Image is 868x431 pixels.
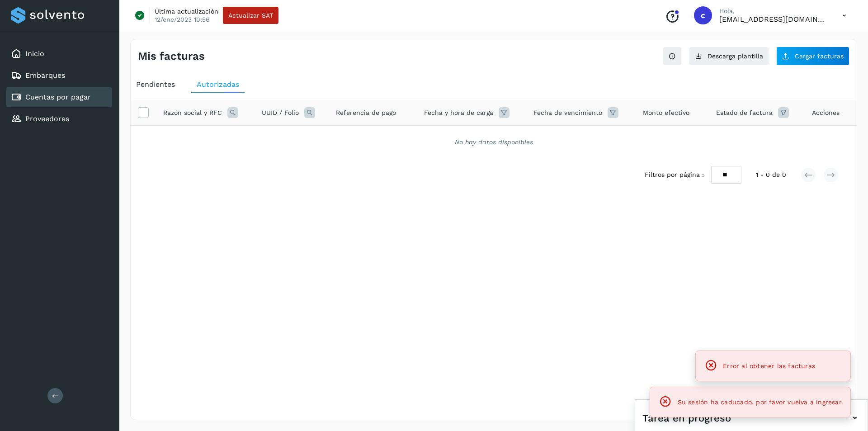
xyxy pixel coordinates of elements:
[756,170,786,180] span: 1 - 0 de 0
[424,108,493,118] span: Fecha y hora de carga
[228,12,273,19] span: Actualizar SAT
[138,50,205,63] h4: Mis facturas
[723,362,815,369] span: Error al obtener las facturas
[776,47,849,66] button: Cargar facturas
[25,49,44,58] a: Inicio
[716,108,773,118] span: Estado de factura
[708,53,763,59] span: Descarga plantilla
[643,108,689,118] span: Monto efectivo
[678,398,843,406] span: Su sesión ha caducado, por favor vuelva a ingresar.
[6,87,112,107] div: Cuentas por pagar
[812,108,840,118] span: Acciones
[795,53,844,59] span: Cargar facturas
[6,66,112,85] div: Embarques
[6,109,112,129] div: Proveedores
[719,7,828,15] p: Hola,
[642,407,860,429] div: Tarea en progreso
[136,80,175,89] span: Pendientes
[533,108,602,118] span: Fecha de vencimiento
[142,137,845,147] div: No hay datos disponibles
[645,170,704,180] span: Filtros por página :
[25,93,91,101] a: Cuentas por pagar
[155,15,210,24] p: 12/ene/2023 10:56
[163,108,222,118] span: Razón social y RFC
[25,114,69,123] a: Proveedores
[197,80,239,89] span: Autorizadas
[223,7,278,24] button: Actualizar SAT
[336,108,396,118] span: Referencia de pago
[6,44,112,64] div: Inicio
[262,108,299,118] span: UUID / Folio
[719,15,828,24] p: contabilidad5@easo.com
[689,47,769,66] button: Descarga plantilla
[155,7,218,15] p: Última actualización
[25,71,65,80] a: Embarques
[642,411,731,426] span: Tarea en progreso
